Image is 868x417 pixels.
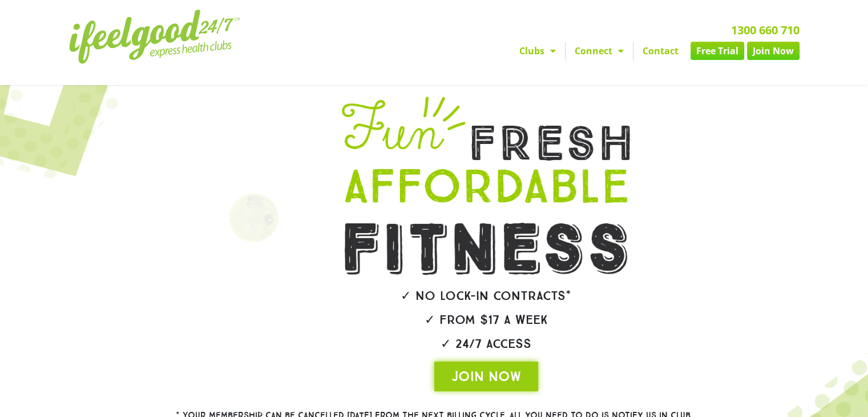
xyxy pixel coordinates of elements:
h2: ✓ From $17 a week [310,314,663,326]
a: Join Now [747,42,800,60]
h2: ✓ 24/7 Access [310,338,663,350]
span: JOIN NOW [451,367,521,386]
a: JOIN NOW [434,362,538,391]
nav: Menu [329,42,800,60]
a: Free Trial [691,42,744,60]
a: Contact [633,42,688,60]
a: 1300 660 710 [731,22,800,38]
a: Clubs [510,42,565,60]
a: Connect [566,42,633,60]
h2: ✓ No lock-in contracts* [310,290,663,302]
